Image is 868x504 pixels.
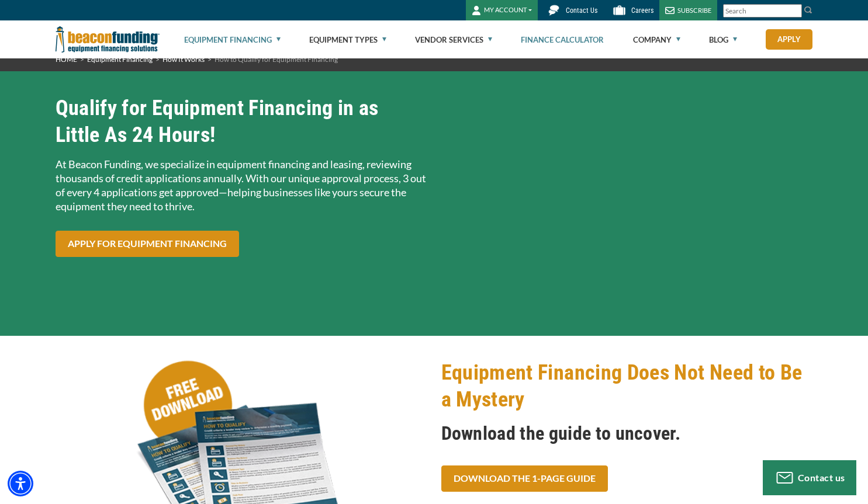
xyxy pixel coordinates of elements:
span: Contact Us [566,6,597,15]
button: Contact us [763,460,856,495]
h2: Equipment Financing Does Not Need to Be a Mystery [441,359,813,413]
a: Company [633,21,680,58]
a: How It Works [162,55,205,64]
a: Blog [709,21,737,58]
a: Equipment Financing Does Not Need to Be a Mystery [56,458,427,469]
a: Vendor Services [415,21,492,58]
a: Apply for Equipment Financing [56,231,239,257]
a: Equipment Types [309,21,386,58]
h2: Qualify for Equipment Financing in as Little As 24 Hours! [56,95,427,148]
h3: Download the guide to uncover. [441,422,813,445]
a: Finance Calculator [521,21,604,58]
span: Careers [631,6,653,15]
p: At Beacon Funding, we specialize in equipment financing and leasing, reviewing thousands of credi... [56,157,427,213]
a: HOME [56,55,77,64]
a: Equipment Financing [87,55,153,64]
img: Beacon Funding Corporation logo [56,20,160,58]
a: Apply [766,29,812,50]
a: Download the 1-Page Guide [441,465,608,492]
iframe: 6 Simple Steps to Equipment Financing with Beacon Funding [441,95,813,304]
span: How to Qualify for Equipment Financing [215,55,338,64]
a: Clear search text [790,6,799,16]
input: Search [723,4,802,18]
span: Contact us [798,472,845,483]
a: Equipment Financing [184,21,281,58]
div: Accessibility Menu [8,471,33,496]
img: Search [804,5,813,15]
